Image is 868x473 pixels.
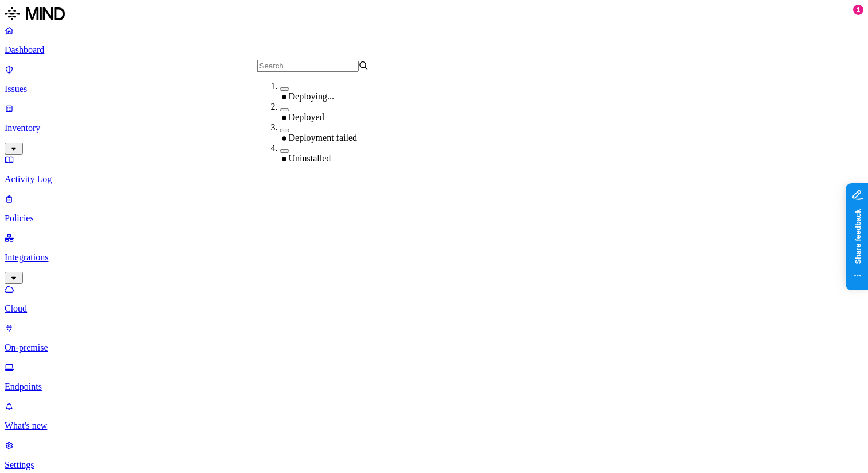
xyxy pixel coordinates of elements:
p: Integrations [5,252,863,263]
div: Deploying... [280,91,392,102]
p: On-premise [5,343,863,353]
a: Dashboard [5,25,863,55]
a: MIND [5,5,863,25]
a: Integrations [5,233,863,282]
p: Settings [5,460,863,470]
p: Policies [5,213,863,224]
a: On-premise [5,323,863,353]
div: Deployment failed [280,133,392,143]
div: Deployed [280,112,392,122]
a: Issues [5,64,863,94]
div: Uninstalled [280,153,392,164]
a: Inventory [5,103,863,153]
input: Search [257,60,359,72]
a: Policies [5,194,863,224]
p: Cloud [5,303,863,314]
a: Settings [5,440,863,470]
img: MIND [5,5,65,23]
p: Issues [5,84,863,94]
p: Inventory [5,123,863,133]
a: What's new [5,401,863,431]
p: What's new [5,421,863,431]
a: Endpoints [5,362,863,392]
div: 1 [853,5,863,15]
p: Dashboard [5,45,863,55]
p: Endpoints [5,382,863,392]
a: Cloud [5,284,863,314]
a: Activity Log [5,155,863,184]
p: Activity Log [5,174,863,184]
